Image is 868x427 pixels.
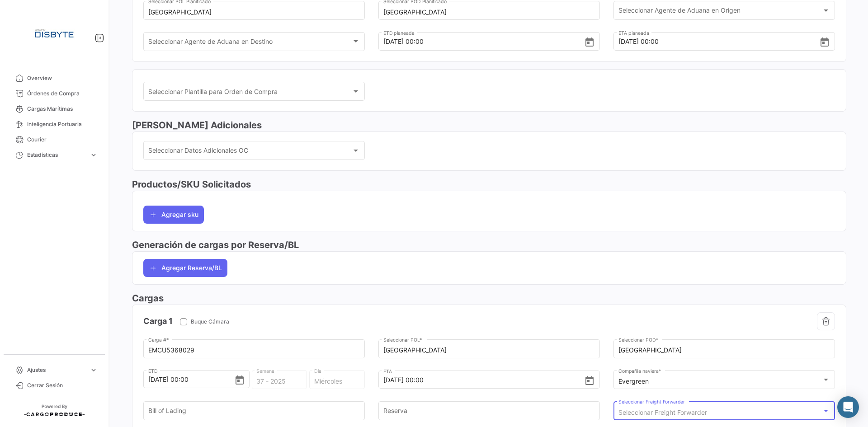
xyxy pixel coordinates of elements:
[148,364,234,395] input: Seleccionar una fecha
[383,26,585,57] input: Seleccionar una fecha
[148,149,352,156] span: Seleccionar Datos Adicionales OC
[27,89,98,98] span: Órdenes de Compra
[618,408,707,416] span: Seleccionar Freight Forwarder
[27,151,86,159] span: Estadísticas
[618,347,830,354] input: Escriba para buscar...
[148,39,352,47] span: Seleccionar Agente de Aduana en Destino
[584,37,595,47] button: Open calendar
[837,396,859,418] div: Abrir Intercom Messenger
[383,9,595,16] input: Escriba para buscar...
[143,206,204,224] button: Agregar sku
[584,375,595,385] button: Open calendar
[191,318,229,326] span: Buque Cámara
[27,105,98,113] span: Cargas Marítimas
[27,136,98,144] span: Courier
[148,89,352,97] span: Seleccionar Plantilla para Orden de Compra
[7,70,101,86] a: Overview
[383,347,595,354] input: Escriba para buscar...
[234,375,245,385] button: Open calendar
[7,86,101,101] a: Órdenes de Compra
[143,315,173,328] h4: Carga 1
[27,366,86,374] span: Ajustes
[132,239,846,251] h3: Generación de cargas por Reserva/BL
[383,364,585,396] input: Seleccionar una fecha
[90,366,98,374] span: expand_more
[143,259,227,277] button: Agregar Reserva/BL
[132,292,846,305] h3: Cargas
[618,26,820,57] input: Seleccionar una fecha
[7,101,101,117] a: Cargas Marítimas
[7,117,101,132] a: Inteligencia Portuaria
[27,120,98,128] span: Inteligencia Portuaria
[7,132,101,147] a: Courier
[148,9,360,16] input: Escriba para buscar...
[132,119,846,131] h3: [PERSON_NAME] Adicionales
[819,37,830,47] button: Open calendar
[27,381,98,389] span: Cerrar Sesión
[618,9,822,16] span: Seleccionar Agente de Aduana en Origen
[90,151,98,159] span: expand_more
[132,178,846,191] h3: Productos/SKU Solicitados
[27,74,98,82] span: Overview
[32,11,77,56] img: Logo+disbyte.jpeg
[618,377,649,385] mat-select-trigger: Evergreen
